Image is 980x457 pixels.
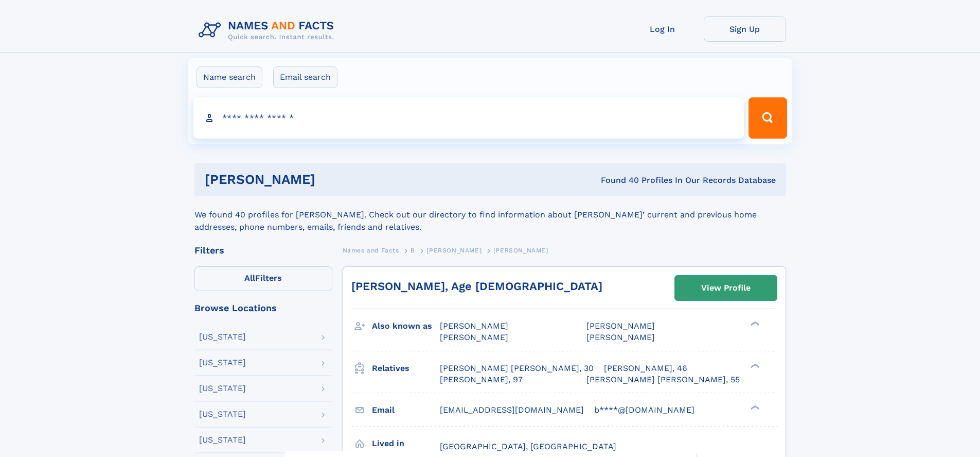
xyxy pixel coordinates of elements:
a: View Profile [675,276,777,300]
a: B [411,244,415,257]
h3: Relatives [372,360,440,377]
h3: Also known as [372,317,440,335]
label: Name search [197,66,262,88]
h3: Lived in [372,435,440,452]
a: [PERSON_NAME], 97 [440,374,523,385]
span: All [244,273,255,283]
a: Names and Facts [343,244,399,257]
div: [US_STATE] [199,384,246,393]
h3: Email [372,401,440,419]
div: Browse Locations [194,303,332,313]
span: [PERSON_NAME] [440,332,508,342]
a: Sign Up [704,16,786,42]
span: [GEOGRAPHIC_DATA], [GEOGRAPHIC_DATA] [440,442,616,451]
a: [PERSON_NAME] [PERSON_NAME], 55 [586,374,740,385]
div: Found 40 Profiles In Our Records Database [458,175,776,186]
span: [PERSON_NAME] [586,321,655,331]
label: Email search [273,66,337,88]
a: Log In [621,16,704,42]
div: [US_STATE] [199,436,246,444]
span: [PERSON_NAME] [586,332,655,342]
h1: [PERSON_NAME] [205,173,458,186]
div: We found 40 profiles for [PERSON_NAME]. Check out our directory to find information about [PERSON... [194,196,786,233]
img: Logo Names and Facts [194,16,343,44]
div: [US_STATE] [199,359,246,367]
a: [PERSON_NAME] [PERSON_NAME], 30 [440,363,594,374]
span: [PERSON_NAME] [493,247,548,254]
div: ❯ [748,320,760,327]
span: B [411,247,415,254]
span: [PERSON_NAME] [440,321,508,331]
span: [EMAIL_ADDRESS][DOMAIN_NAME] [440,405,584,415]
span: [PERSON_NAME] [426,247,482,254]
a: [PERSON_NAME] [426,244,482,257]
label: Filters [194,266,332,291]
button: Search Button [749,97,787,139]
div: View Profile [701,276,751,300]
a: [PERSON_NAME], Age [DEMOGRAPHIC_DATA] [351,280,602,293]
input: search input [193,97,744,139]
div: [US_STATE] [199,410,246,418]
a: [PERSON_NAME], 46 [604,363,687,374]
div: [US_STATE] [199,333,246,341]
div: ❯ [748,362,760,369]
div: Filters [194,246,332,255]
div: ❯ [748,404,760,411]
